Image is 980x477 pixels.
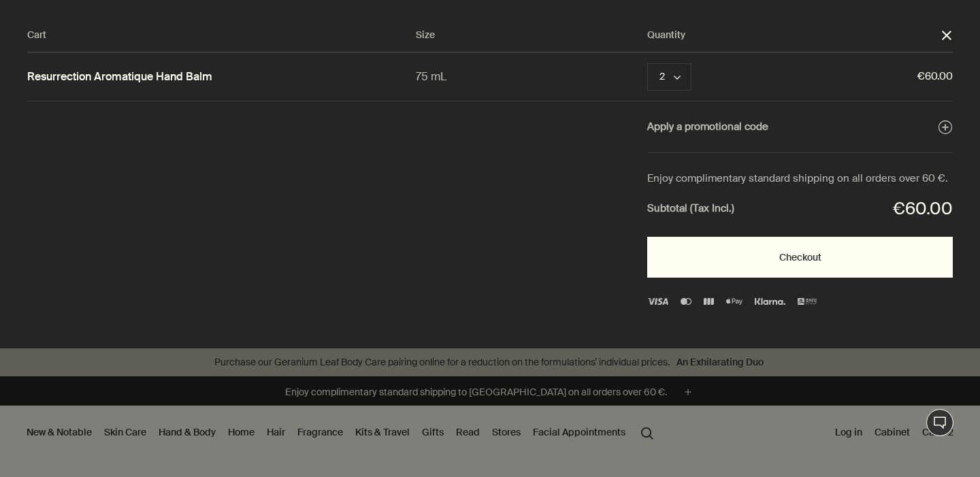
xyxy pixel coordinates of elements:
button: Apply a promotional code [647,118,953,136]
img: Visa Logo [647,298,668,305]
button: Checkout [647,237,953,278]
div: €60.00 [893,195,953,224]
button: Close [941,29,953,42]
div: Cart [27,27,416,44]
img: alipay-logo [798,298,817,305]
img: Apple Pay [726,298,742,305]
div: Size [416,27,647,44]
button: Quantity 2 [647,63,691,91]
strong: Subtotal (Tax Incl.) [647,200,734,218]
div: 75 mL [416,67,647,86]
a: Resurrection Aromatique Hand Balm [27,70,212,84]
button: Chat en direct [926,409,953,436]
img: JBC Logo [704,298,713,305]
span: €60.00 [749,68,953,86]
div: Quantity [647,27,941,44]
img: Mastercard Logo [681,298,691,305]
img: klarna (1) [755,298,785,305]
div: Enjoy complimentary standard shipping on all orders over 60 €. [647,170,953,188]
